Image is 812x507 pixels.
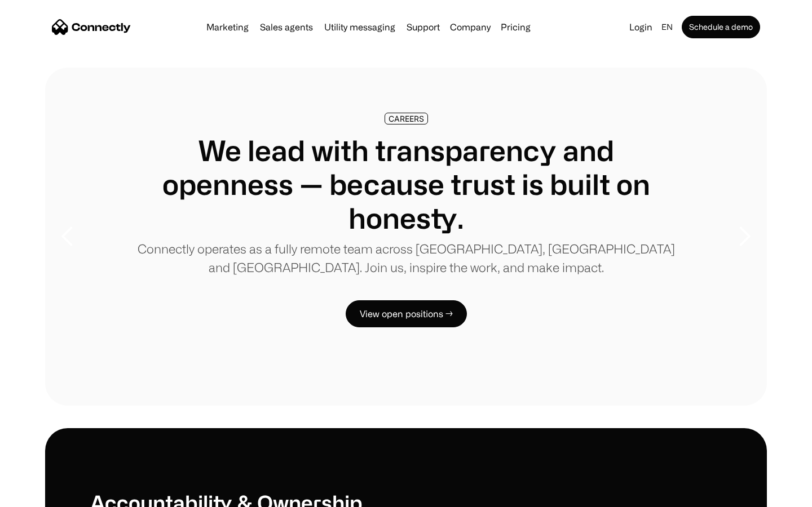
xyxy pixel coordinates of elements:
aside: Language selected: English [11,486,68,503]
a: Schedule a demo [682,16,760,38]
p: Connectly operates as a fully remote team across [GEOGRAPHIC_DATA], [GEOGRAPHIC_DATA] and [GEOGRA... [135,239,677,277]
ul: Language list [23,487,68,503]
a: Login [625,19,657,35]
div: Company [450,19,491,35]
a: Support [402,23,444,32]
h1: We lead with transparency and openness — because trust is built on honesty. [135,134,677,235]
a: Utility messaging [320,23,400,32]
div: CAREERS [389,114,424,123]
a: Marketing [202,23,253,32]
a: Pricing [496,23,535,32]
a: Sales agents [255,23,317,32]
div: en [661,19,673,35]
a: View open positions → [346,300,467,327]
